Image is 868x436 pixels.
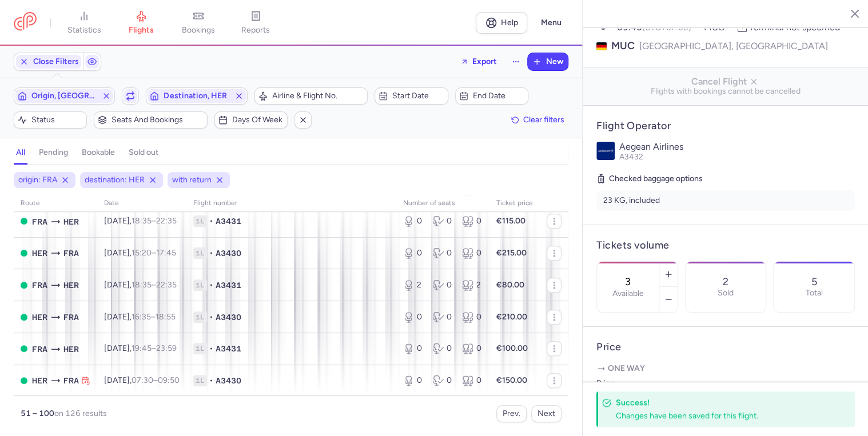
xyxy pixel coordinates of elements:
span: OPEN [21,377,27,384]
li: 23 KG, included [596,190,855,211]
time: 22:35 [156,216,177,226]
p: 2 [723,276,728,287]
span: 1L [193,375,207,386]
time: 07:30 [132,375,153,385]
time: 17:45 [156,248,176,258]
h4: Success! [616,397,830,408]
span: origin: FRA [18,174,57,186]
span: A3431 [216,215,241,227]
button: Destination, HER [146,87,247,105]
span: A3430 [216,375,241,386]
a: reports [227,10,284,35]
button: New [528,53,568,70]
a: statistics [55,10,113,35]
a: CitizenPlane red outlined logo [14,12,37,33]
span: A3432 [619,152,643,162]
th: Ticket price [489,195,540,212]
span: Flights with bookings cannot be cancelled [592,87,859,96]
th: date [97,195,186,212]
p: 5 [811,276,817,287]
span: Close Filters [33,57,79,66]
span: OPEN [21,218,27,225]
time: 23:59 [156,343,177,353]
span: Days of week [232,115,284,125]
time: 22:35 [156,280,177,290]
strong: €115.00 [496,216,525,226]
th: route [14,195,97,212]
div: 0 [403,215,424,227]
time: 16:35 [132,312,151,322]
span: End date [473,91,524,101]
label: Price [596,377,722,390]
span: Clear filters [523,115,564,124]
span: Frankfurt International Airport, Frankfurt am Main, Germany [32,343,47,355]
span: 1L [193,311,207,323]
button: Airline & Flight No. [254,87,368,105]
div: 0 [462,375,483,386]
button: Seats and bookings [94,111,207,129]
div: 0 [403,375,424,386]
span: [GEOGRAPHIC_DATA], [GEOGRAPHIC_DATA] [639,39,828,53]
span: – [132,375,180,385]
strong: €100.00 [496,343,528,353]
h4: bookable [82,147,115,158]
span: bookings [182,25,215,35]
p: Aegean Airlines [619,142,855,152]
a: flights [113,10,170,35]
div: 0 [403,311,424,323]
span: – [132,216,177,226]
h4: Price [596,341,855,354]
span: A3431 [216,279,241,291]
div: 0 [403,247,424,259]
p: Sold [718,289,734,298]
span: [DATE], [104,375,180,385]
span: [DATE], [104,343,177,353]
time: 15:20 [132,248,152,258]
button: Menu [534,12,568,34]
button: Clear filters [507,111,568,129]
strong: €210.00 [496,312,527,322]
span: flights [129,25,154,35]
span: Airline & Flight No. [272,91,364,101]
span: Nikos Kazantzakis Airport, Irákleion, Greece [63,279,79,291]
span: • [209,343,213,354]
span: A3430 [216,247,241,259]
span: • [209,279,213,291]
div: 0 [433,279,453,291]
span: Frankfurt International Airport, Frankfurt am Main, Germany [32,279,47,291]
button: Days of week [214,111,288,129]
div: 0 [433,311,453,323]
a: bookings [170,10,227,35]
button: Status [14,111,87,129]
span: Frankfurt International Airport, Frankfurt am Main, Germany [32,215,47,228]
label: Available [612,289,643,298]
span: reports [241,25,270,35]
span: A3431 [216,343,241,354]
span: – [132,280,177,290]
strong: €80.00 [496,280,524,290]
span: MUC [611,39,635,53]
span: – [132,312,176,322]
button: Start date [375,87,448,105]
strong: 51 – 100 [21,409,54,418]
span: Export [472,57,497,66]
h4: sold out [129,147,158,158]
span: OPEN [21,345,27,352]
span: Frankfurt International Airport, Frankfurt am Main, Germany [63,374,79,387]
span: • [209,247,213,259]
button: End date [455,87,528,105]
p: Total [806,289,823,298]
span: [DATE], [104,280,177,290]
time: 19:45 [132,343,152,353]
div: 0 [462,343,483,354]
img: Aegean Airlines logo [596,142,615,160]
span: [DATE], [104,216,177,226]
time: 09:50 [158,375,180,385]
span: destination: HER [85,174,145,186]
div: 0 [403,343,424,354]
div: 0 [462,247,483,259]
span: OPEN [21,282,27,289]
span: statistics [67,25,101,35]
h5: Checked baggage options [596,172,855,186]
span: • [209,311,213,323]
